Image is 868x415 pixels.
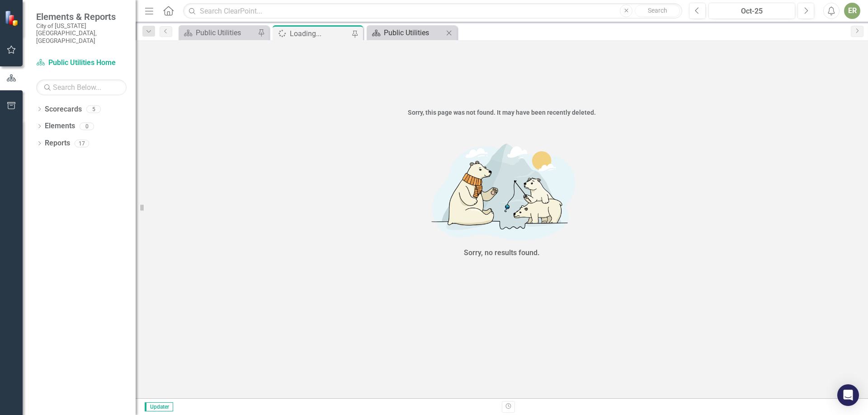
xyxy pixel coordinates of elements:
a: Public Utilities Home [36,58,127,68]
div: Public Utilities [196,27,255,38]
img: ClearPoint Strategy [5,10,20,26]
div: 17 [75,140,89,147]
input: Search ClearPoint... [183,3,682,19]
div: 5 [86,105,101,113]
small: City of [US_STATE][GEOGRAPHIC_DATA], [GEOGRAPHIC_DATA] [36,22,127,44]
span: Updater [145,402,173,411]
img: No results found [366,136,637,246]
a: Elements [45,121,75,131]
div: 0 [80,122,94,130]
div: Open Intercom Messenger [837,384,859,406]
a: Reports [45,138,70,149]
button: ER [844,3,860,19]
div: Oct-25 [712,6,792,17]
input: Search Below... [36,79,127,95]
a: Public Utilities [369,27,443,38]
div: Sorry, this page was not found. It may have been recently deleted. [136,108,868,117]
div: Public Utilities [384,27,443,38]
span: Elements & Reports [36,11,127,22]
a: Scorecards [45,104,82,115]
div: Loading... [290,28,349,39]
a: Public Utilities [181,27,255,38]
div: Sorry, no results found. [464,248,540,258]
span: Search [648,7,667,14]
button: Search [635,5,680,17]
button: Oct-25 [708,3,795,19]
